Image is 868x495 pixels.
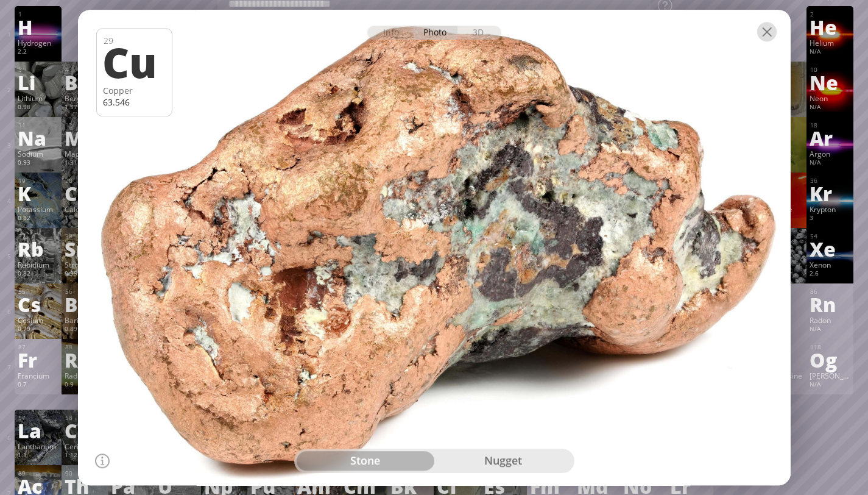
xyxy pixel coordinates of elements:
div: Magnesium [65,149,105,158]
div: nugget [434,451,572,471]
div: 88 [65,343,105,351]
div: 36 [810,177,850,185]
div: 57 [18,414,58,422]
div: 38 [65,232,105,240]
div: Ra [65,350,105,369]
div: 86 [810,288,850,296]
div: 55 [18,288,58,296]
div: Strontium [65,260,105,269]
div: 10 [810,66,850,74]
div: K [18,183,58,203]
div: 3 [810,214,850,224]
div: Rn [810,294,850,314]
div: 0.93 [18,158,58,168]
div: Cs [18,294,58,314]
div: He [810,17,850,37]
div: Beryllium [65,93,105,103]
div: N/A [810,380,850,390]
div: 56 [65,288,105,296]
div: Barium [65,315,105,325]
div: H [18,17,58,37]
div: La [18,421,58,440]
div: Copper [103,85,166,96]
div: 1.1 [18,451,58,461]
div: Mg [65,128,105,148]
div: 4 [65,66,105,74]
div: Li [18,73,58,92]
div: N/A [810,325,850,335]
div: Xenon [810,260,850,269]
div: 0.82 [18,269,58,279]
div: 0.79 [18,325,58,335]
div: Be [65,73,105,92]
div: 0.89 [65,325,105,335]
div: N/A [810,158,850,168]
div: N/A [810,103,850,113]
div: 1.31 [65,158,105,168]
div: Argon [810,149,850,158]
div: stone [297,451,434,471]
div: Radon [810,315,850,325]
div: 0.7 [18,380,58,390]
div: 2.2 [18,48,58,57]
div: Krypton [810,204,850,214]
div: Rubidium [18,260,58,269]
div: 2 [810,10,850,18]
div: 0.95 [65,269,105,279]
div: Xe [810,239,850,258]
div: Sr [65,239,105,258]
div: 20 [65,177,105,185]
div: Ce [65,421,105,440]
div: Helium [810,38,850,48]
div: 3D [457,26,501,40]
div: Hydrogen [18,38,58,48]
div: 89 [18,469,58,477]
div: [PERSON_NAME] [810,371,850,380]
div: Info [367,26,414,40]
div: 19 [18,177,58,185]
div: Cesium [18,315,58,325]
div: Calcium [65,204,105,214]
div: Francium [18,371,58,380]
div: 3 [18,66,58,74]
div: Fr [18,350,58,369]
div: 63.546 [103,96,166,108]
div: 1 [65,214,105,224]
div: 11 [18,121,58,129]
div: Og [810,350,850,369]
div: Radium [65,371,105,380]
div: Ca [65,183,105,203]
div: Na [18,128,58,148]
div: 0.9 [65,380,105,390]
div: Lanthanum [18,441,58,451]
div: Rb [18,239,58,258]
div: 0.98 [18,103,58,113]
div: 90 [65,469,105,477]
div: 0.82 [18,214,58,224]
div: 18 [810,121,850,129]
div: Ar [810,128,850,148]
div: 87 [18,343,58,351]
div: 58 [65,414,105,422]
div: Sodium [18,149,58,158]
div: 37 [18,232,58,240]
div: 54 [810,232,850,240]
div: Ba [65,294,105,314]
div: Potassium [18,204,58,214]
div: Cerium [65,441,105,451]
div: Kr [810,183,850,203]
div: 2.6 [810,269,850,279]
div: Neon [810,93,850,103]
div: Ne [810,73,850,92]
div: 1.57 [65,103,105,113]
div: Lithium [18,93,58,103]
div: 1 [18,10,58,18]
div: 12 [65,121,105,129]
div: 118 [810,343,850,351]
div: 1.12 [65,451,105,461]
div: N/A [810,48,850,57]
div: Cu [102,41,164,82]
